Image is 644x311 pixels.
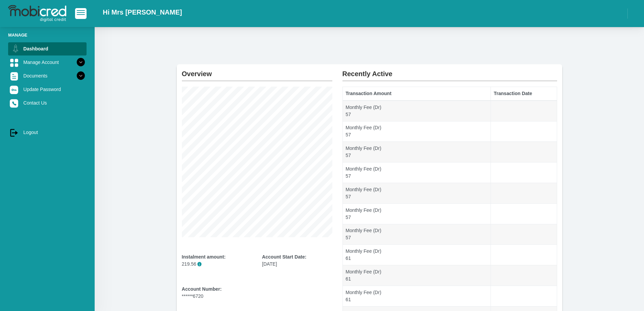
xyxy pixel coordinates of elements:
div: [DATE] [262,253,332,268]
a: Documents [8,69,87,82]
th: Transaction Amount [342,87,491,101]
a: Update Password [8,83,87,96]
h2: Hi Mrs [PERSON_NAME] [103,8,182,16]
td: Monthly Fee (Dr) 57 [342,142,491,162]
td: Monthly Fee (Dr) 57 [342,101,491,121]
td: Monthly Fee (Dr) 61 [342,265,491,286]
th: Transaction Date [491,87,557,101]
td: Monthly Fee (Dr) 57 [342,224,491,245]
td: Monthly Fee (Dr) 57 [342,183,491,203]
p: 219.56 [182,261,252,268]
td: Monthly Fee (Dr) 57 [342,203,491,224]
td: Monthly Fee (Dr) 57 [342,162,491,183]
a: Dashboard [8,42,87,55]
td: Monthly Fee (Dr) 57 [342,121,491,142]
b: Account Start Date: [262,254,306,260]
li: Manage [8,32,87,38]
td: Monthly Fee (Dr) 61 [342,286,491,307]
span: i [197,262,202,266]
a: Logout [8,126,87,139]
td: Monthly Fee (Dr) 61 [342,245,491,265]
b: Account Number: [182,286,222,292]
a: Manage Account [8,56,87,69]
b: Instalment amount: [182,254,226,260]
h2: Overview [182,64,332,78]
img: logo-mobicred.svg [8,5,66,22]
h2: Recently Active [342,64,557,78]
a: Contact Us [8,96,87,109]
